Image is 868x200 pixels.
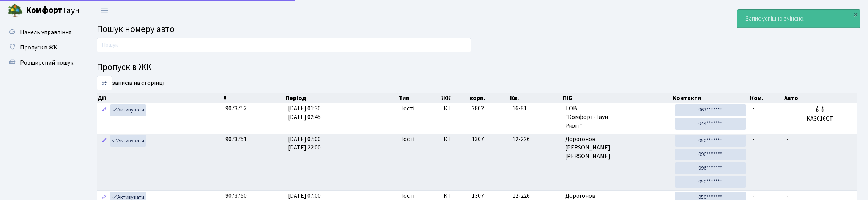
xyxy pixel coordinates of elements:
a: Розширений пошук [4,55,80,70]
span: - [786,135,789,143]
a: Редагувати [100,135,109,147]
th: # [222,93,285,103]
span: [DATE] 07:00 [DATE] 22:00 [288,135,321,152]
span: 9073751 [225,135,247,143]
span: Панель управління [20,28,71,37]
span: КТ [444,104,466,113]
th: Контакти [672,93,749,103]
select: записів на сторінці [97,76,112,90]
span: - [752,104,755,113]
span: 2802 [472,104,484,113]
span: КТ [444,135,466,144]
span: Гості [401,104,414,113]
span: Пропуск в ЖК [20,43,57,52]
th: Період [285,93,398,103]
span: 12-226 [512,135,559,144]
span: Пошук номеру авто [97,22,175,36]
span: - [752,135,755,143]
span: ТОВ "Комфорт-Таун Ріелт" [565,104,669,130]
a: Пропуск в ЖК [4,40,80,55]
th: Дії [97,93,222,103]
span: Розширений пошук [20,59,73,67]
th: Авто [783,93,857,103]
input: Пошук [97,38,471,52]
label: записів на сторінці [97,76,164,90]
span: Таун [26,4,80,17]
th: корп. [469,93,510,103]
img: logo.png [8,3,23,18]
th: Ком. [749,93,783,103]
th: ПІБ [562,93,672,103]
span: 16-81 [512,104,559,113]
span: - [752,192,755,200]
span: 1307 [472,192,484,200]
h4: Пропуск в ЖК [97,62,857,73]
span: 1307 [472,135,484,143]
a: Редагувати [100,104,109,116]
th: Тип [398,93,441,103]
div: Запис успішно змінено. [737,10,860,28]
h5: КА3016СТ [786,115,854,122]
a: Активувати [110,135,146,147]
a: Активувати [110,104,146,116]
span: 9073750 [225,192,247,200]
th: Кв. [509,93,562,103]
th: ЖК [441,93,469,103]
a: Панель управління [4,25,80,40]
span: - [786,192,789,200]
span: [DATE] 01:30 [DATE] 02:45 [288,104,321,121]
b: Комфорт [26,4,62,16]
div: × [852,10,859,18]
button: Переключити навігацію [95,4,114,17]
span: Гості [401,135,414,144]
span: Дорогонов [PERSON_NAME] [PERSON_NAME] [565,135,669,161]
span: 9073752 [225,104,247,113]
a: КПП 3. [841,6,859,15]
